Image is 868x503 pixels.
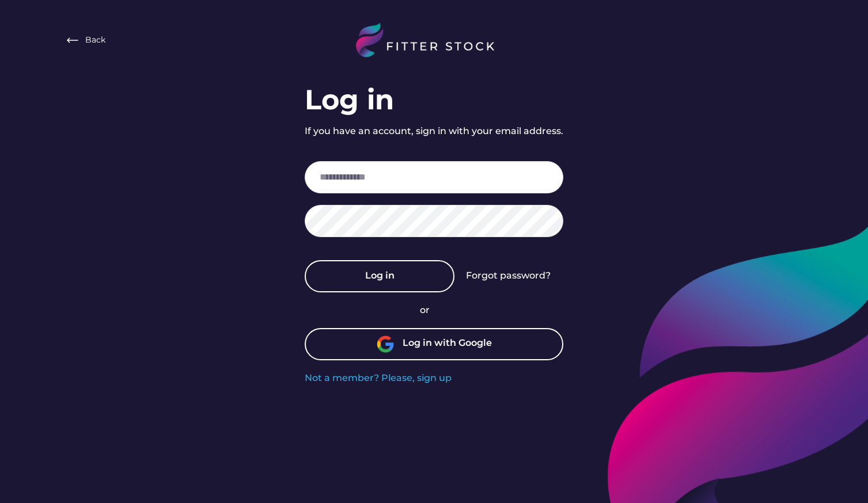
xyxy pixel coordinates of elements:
[305,372,452,384] div: Not a member? Please, sign up
[403,337,492,352] div: Log in with Google
[466,269,551,282] div: Forgot password?
[66,33,79,47] img: Frame%20%282%29.svg
[85,35,105,46] div: Back
[356,23,511,58] img: LOGO%20%282%29.svg
[305,125,563,138] div: If you have an account, sign in with your email address.
[420,304,449,317] div: or
[305,81,394,119] div: Log in
[305,260,454,292] button: Log in
[377,336,394,353] img: unnamed.png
